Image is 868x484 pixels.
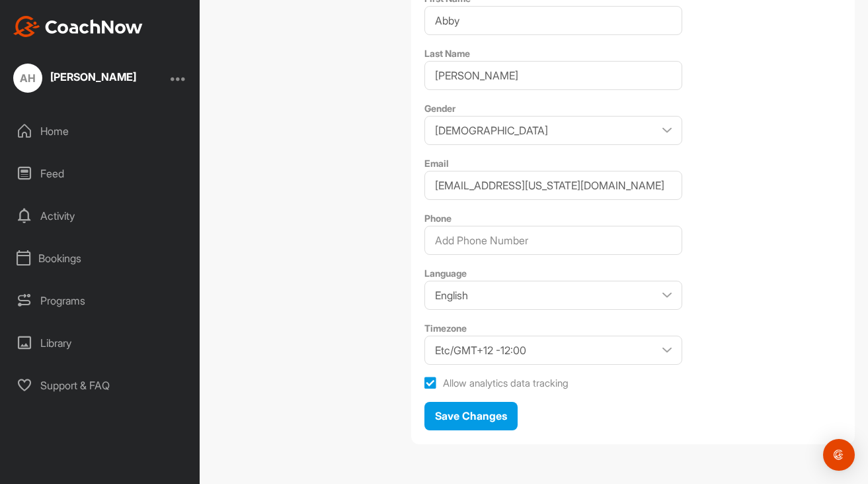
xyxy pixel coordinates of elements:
label: Allow analytics data tracking [424,377,569,389]
div: Feed [7,157,194,190]
label: Phone [424,213,452,224]
div: Open Intercom Messenger [823,439,855,471]
div: Support & FAQ [7,369,194,402]
div: Bookings [7,242,194,275]
label: Last Name [424,48,470,59]
span: Save Changes [435,409,507,422]
label: Gender [424,103,455,114]
button: Save Changes [424,402,518,430]
div: Home [7,115,194,148]
div: [PERSON_NAME] [50,72,136,82]
label: Language [424,267,467,279]
label: Timezone [424,322,467,334]
div: Library [7,326,194,360]
div: Activity [7,199,194,232]
div: AH [13,64,42,93]
div: Programs [7,284,194,317]
label: Email [424,158,449,169]
img: CoachNow [13,16,143,37]
input: Add Phone Number [424,226,682,255]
